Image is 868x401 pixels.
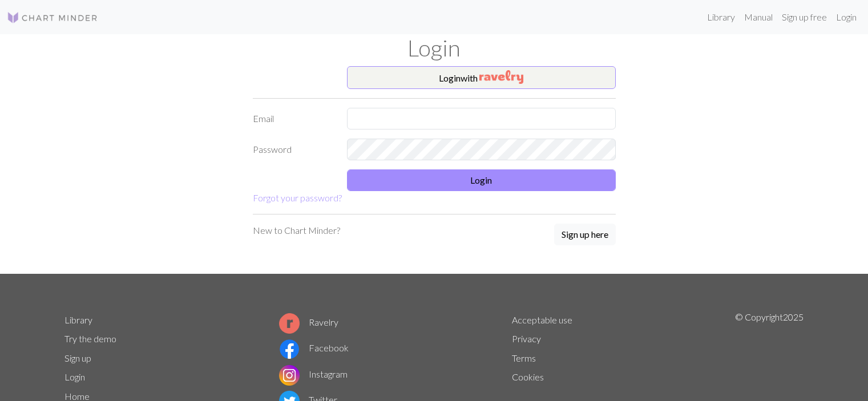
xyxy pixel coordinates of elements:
a: Ravelry [279,317,338,327]
img: Ravelry [479,70,523,84]
h1: Login [58,34,811,62]
a: Try the demo [64,333,116,344]
a: Login [831,6,861,29]
p: New to Chart Minder? [253,224,340,237]
img: Facebook logo [279,339,300,359]
a: Manual [740,6,777,29]
a: Sign up here [554,224,616,246]
a: Privacy [512,333,541,344]
a: Sign up free [777,6,831,29]
a: Library [703,6,740,29]
button: Sign up here [554,224,616,245]
label: Password [246,139,340,160]
a: Forgot your password? [253,192,342,203]
a: Terms [512,353,536,363]
img: Instagram logo [279,365,300,386]
label: Email [246,108,340,129]
a: Sign up [64,353,91,363]
a: Acceptable use [512,314,572,325]
button: Loginwith [347,66,616,89]
img: Ravelry logo [279,313,300,334]
a: Facebook [279,342,349,353]
button: Login [347,169,616,191]
a: Cookies [512,371,544,382]
img: Logo [7,11,98,25]
a: Library [64,314,92,325]
a: Instagram [279,368,348,379]
a: Login [64,371,85,382]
